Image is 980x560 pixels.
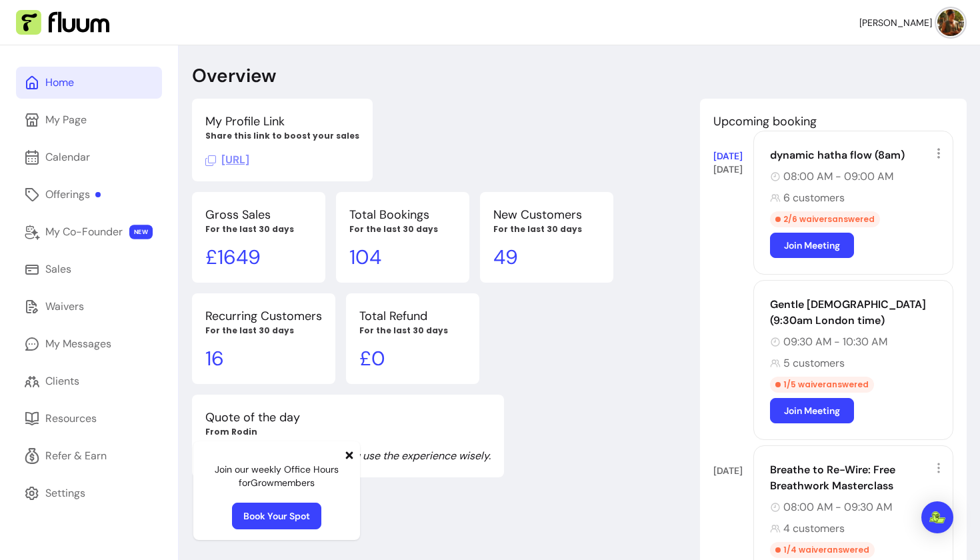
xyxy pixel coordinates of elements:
[16,328,162,360] a: My Messages
[205,307,322,325] p: Recurring Customers
[770,462,945,494] div: Breathe to Re-Wire: Free Breathwork Masterclass
[205,427,491,437] p: From Rodin
[205,347,322,371] p: 16
[16,403,162,435] a: Resources
[129,225,153,239] span: NEW
[205,408,491,427] p: Quote of the day
[16,440,162,472] a: Refer & Earn
[16,179,162,211] a: Offerings
[205,131,359,141] p: Share this link to boost your sales
[713,464,753,477] div: [DATE]
[770,211,880,227] div: 2 / 6 waivers answered
[45,224,123,240] div: My Co-Founder
[192,64,276,88] p: Overview
[16,67,162,99] a: Home
[45,187,101,203] div: Offerings
[770,398,854,423] a: Join Meeting
[770,297,945,329] div: Gentle [DEMOGRAPHIC_DATA] (9:30am London time)
[16,104,162,136] a: My Page
[359,325,466,336] p: For the last 30 days
[205,153,249,167] span: Click to copy
[45,261,71,277] div: Sales
[205,245,312,269] p: £ 1649
[205,205,312,224] p: Gross Sales
[770,542,875,558] div: 1 / 4 waiver answered
[205,112,359,131] p: My Profile Link
[45,485,85,501] div: Settings
[770,147,945,163] div: dynamic hatha flow (8am)
[205,224,312,235] p: For the last 30 days
[45,149,90,165] div: Calendar
[16,141,162,173] a: Calendar
[937,9,964,36] img: avatar
[349,245,456,269] p: 104
[16,291,162,323] a: Waivers
[713,163,753,176] div: [DATE]
[921,501,953,533] div: Open Intercom Messenger
[359,307,466,325] p: Total Refund
[770,169,945,185] div: 08:00 AM - 09:00 AM
[45,336,111,352] div: My Messages
[16,216,162,248] a: My Co-Founder NEW
[16,253,162,285] a: Sales
[713,149,753,163] div: [DATE]
[349,205,456,224] p: Total Bookings
[859,9,964,36] button: avatar[PERSON_NAME]
[713,112,953,131] p: Upcoming booking
[232,503,321,529] a: Book Your Spot
[770,233,854,258] a: Join Meeting
[493,245,600,269] p: 49
[45,112,87,128] div: My Page
[16,477,162,509] a: Settings
[770,377,874,393] div: 1 / 5 waiver answered
[493,224,600,235] p: For the last 30 days
[45,299,84,315] div: Waivers
[204,463,349,489] p: Join our weekly Office Hours for Grow members
[45,75,74,91] div: Home
[349,224,456,235] p: For the last 30 days
[859,16,932,29] span: [PERSON_NAME]
[770,334,945,350] div: 09:30 AM - 10:30 AM
[770,499,945,515] div: 08:00 AM - 09:30 AM
[45,411,97,427] div: Resources
[45,448,107,464] div: Refer & Earn
[770,190,945,206] div: 6 customers
[359,347,466,371] p: £ 0
[770,355,945,371] div: 5 customers
[45,373,79,389] div: Clients
[770,521,945,537] div: 4 customers
[16,365,162,397] a: Clients
[16,10,109,35] img: Fluum Logo
[493,205,600,224] p: New Customers
[205,325,322,336] p: For the last 30 days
